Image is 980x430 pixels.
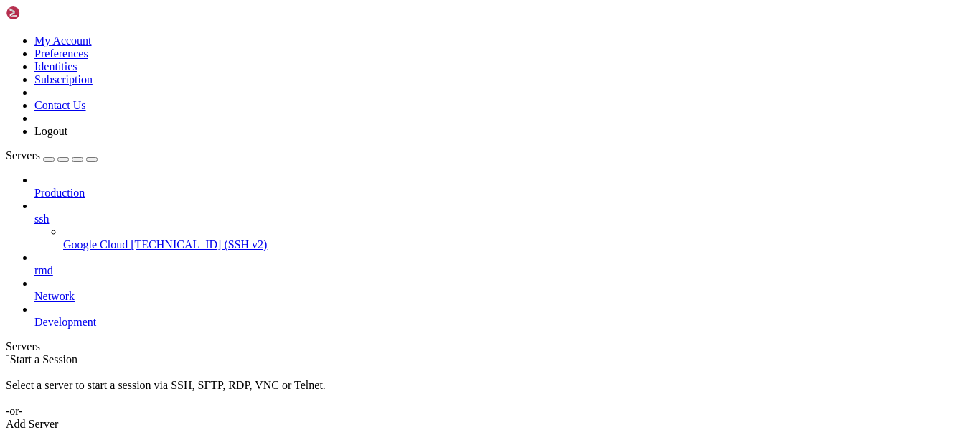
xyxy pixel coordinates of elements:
a: My Account [34,34,92,47]
span: ssh [34,212,49,225]
a: Servers [6,149,98,162]
li: Network [34,277,974,303]
span: rmd [34,264,53,276]
a: Preferences [34,47,88,60]
a: Contact Us [34,99,86,111]
span: Servers [6,149,40,162]
a: Subscription [34,73,93,85]
span: Start a Session [10,353,77,365]
a: rmd [34,264,974,277]
span:  [6,353,10,365]
a: ssh [34,212,974,225]
li: Production [34,174,974,200]
a: Network [34,290,974,303]
li: Development [34,303,974,329]
li: rmd [34,251,974,277]
a: Identities [34,60,77,73]
span: Google Cloud [63,238,128,251]
a: Google Cloud [TECHNICAL_ID] (SSH v2) [63,238,974,251]
img: Shellngn [6,6,88,20]
span: Production [34,187,85,199]
span: [TECHNICAL_ID] (SSH v2) [131,238,267,251]
a: Production [34,187,974,200]
span: Network [34,290,75,302]
a: Development [34,316,974,329]
span: Development [34,316,96,328]
div: Select a server to start a session via SSH, SFTP, RDP, VNC or Telnet. -or- [6,366,974,418]
div: Servers [6,340,974,353]
li: ssh [34,200,974,251]
a: Logout [34,125,67,137]
li: Google Cloud [TECHNICAL_ID] (SSH v2) [63,225,974,251]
